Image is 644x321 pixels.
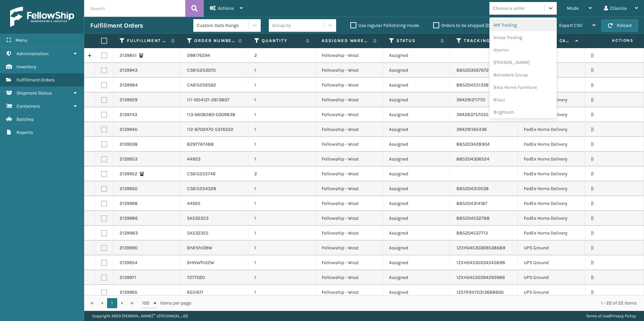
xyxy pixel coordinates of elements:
td: Fellowship - West [316,93,383,107]
td: Fellowship - West [316,48,383,63]
span: Export CSV [559,23,582,28]
label: Fulfillment Order Id [127,38,168,44]
td: Fellowship - West [316,241,383,255]
td: Fellowship - West [316,107,383,122]
div: Arosa Trading [489,31,557,44]
a: 2139986 [120,215,138,222]
a: 2139965 [120,289,137,296]
a: 1ZXH04530394293986 [456,275,505,280]
td: UPS Ground [518,285,585,300]
td: 1 [248,211,316,226]
td: 112-8702470-5376222 [181,122,248,137]
a: 885203428904 [456,141,490,147]
label: Use regular Palletizing mode [350,23,419,28]
a: 2139938 [120,141,138,148]
a: 885204537713 [456,230,488,236]
div: | [586,311,636,321]
a: 1 [107,298,117,308]
a: Terms of Use [586,314,609,318]
td: Fellowship - West [316,285,383,300]
td: CA615256562 [181,78,248,93]
div: Group by [272,22,291,29]
td: BHNWfh3ZW [181,255,248,270]
td: Assigned [383,78,450,93]
span: Actions [591,35,638,46]
p: Copyright 2023 [PERSON_NAME]™ v [TECHNICAL_ID] [92,311,188,321]
span: items per page [142,298,191,308]
td: Assigned [383,137,450,152]
a: 2139943 [120,67,137,74]
a: 2139983 [120,230,138,237]
td: Assigned [383,226,450,241]
div: Belvedere Group [489,69,557,81]
td: Fellowship - West [316,78,383,93]
td: UPS Ground [518,241,585,255]
a: 394291211770 [456,97,485,103]
td: Assigned [383,48,450,63]
img: logo [10,7,74,27]
td: FedEx Home Delivery [518,152,585,167]
a: 2139953 [120,156,137,163]
a: 2139743 [120,111,137,118]
a: 1Z57R9X70313688600 [456,289,504,295]
span: Administration [17,51,49,57]
a: 2139851 [120,52,137,59]
td: CS615255746 [181,167,248,181]
label: Status [396,38,437,44]
a: 394283757035 [456,112,488,117]
td: CS615254328 [181,181,248,196]
td: Assigned [383,255,450,270]
td: 7277020 [181,270,248,285]
td: Assigned [383,270,450,285]
td: Assigned [383,285,450,300]
td: Fellowship - West [316,137,383,152]
td: 1 [248,241,316,255]
td: Fellowship - West [316,122,383,137]
td: 1 [248,93,316,107]
a: 1ZXH04530369538689 [456,245,505,251]
td: 1 [248,285,316,300]
a: 885204532788 [456,215,490,221]
div: AM Trading [489,19,557,31]
span: Containers [17,103,40,109]
td: 298176294 [181,48,248,63]
td: UPS Ground [518,255,585,270]
td: SA532355 [181,226,248,241]
td: Assigned [383,181,450,196]
td: Assigned [383,63,450,78]
td: FedEx Home Delivery [518,137,585,152]
td: FedEx Home Delivery [518,167,585,181]
div: Brightech [489,106,557,118]
span: Shipment Status [17,90,52,96]
td: FedEx Home Delivery [518,211,585,226]
td: Fellowship - West [316,167,383,181]
span: Mode [567,5,579,11]
td: 1 [248,78,316,93]
a: 885203567672 [456,67,489,73]
td: 1 [248,196,316,211]
td: 1 [248,181,316,196]
a: 2139952 [120,171,137,177]
td: 111-1654121-2813807 [181,93,248,107]
div: [PERSON_NAME] [489,56,557,69]
a: Privacy Policy [610,314,636,318]
a: 2139929 [120,97,137,103]
a: 2139984 [120,82,138,88]
a: 885204306524 [456,156,489,162]
td: Assigned [383,211,450,226]
td: UPS Ground [518,270,585,285]
label: Tracking Number [464,38,505,44]
td: Assigned [383,167,450,181]
button: Reload [602,20,638,32]
td: FedEx Home Delivery [518,196,585,211]
td: 113-6608580-0309838 [181,107,248,122]
a: 2139971 [120,274,136,281]
td: Fellowship - West [316,211,383,226]
a: 2139950 [120,185,137,192]
label: Order Number [194,38,235,44]
td: Assigned [383,196,450,211]
td: Assigned [383,152,450,167]
a: 2139954 [120,259,137,266]
td: CS615253070 [181,63,248,78]
td: Fellowship - West [316,196,383,211]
